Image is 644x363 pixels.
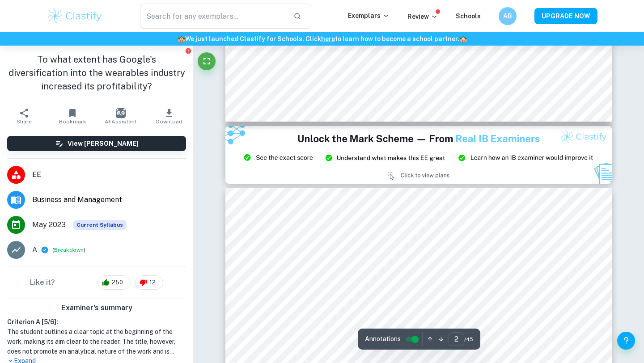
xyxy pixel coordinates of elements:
span: EE [32,169,186,180]
img: Ad [225,126,612,184]
h6: Like it? [30,277,55,288]
div: This exemplar is based on the current syllabus. Feel free to refer to it for inspiration/ideas wh... [73,220,127,230]
span: Download [156,118,182,125]
p: Review [407,12,438,21]
span: 🏫 [459,35,467,42]
button: View [PERSON_NAME] [7,136,186,151]
span: Current Syllabus [73,220,127,230]
p: Exemplars [348,11,390,21]
h6: Criterion A [ 5 / 6 ]: [7,317,186,327]
h1: To what extent has Google's diversification into the wearables industry increased its profitability? [7,53,186,93]
h6: AB [503,11,513,21]
span: May 2023 [32,219,66,230]
span: Share [17,118,32,125]
button: Help and Feedback [617,332,635,350]
span: Business and Management [32,194,186,205]
h6: We just launched Clastify for Schools. Click to learn how to become a school partner. [2,34,642,44]
span: 🏫 [178,35,185,42]
button: Breakdown [54,246,84,254]
button: AB [499,7,517,25]
input: Search for any exemplars... [140,4,286,29]
button: AI Assistant [97,104,145,129]
div: 12 [135,275,163,290]
button: Fullscreen [198,52,216,70]
span: 12 [144,278,161,287]
h1: The student outlines a clear topic at the beginning of the work, making its aim clear to the read... [7,327,186,356]
button: Report issue [185,47,191,54]
h6: Examiner's summary [4,303,190,313]
p: A [32,245,37,255]
div: 250 [97,275,131,290]
button: Bookmark [48,104,97,129]
a: here [321,35,335,42]
span: AI Assistant [105,118,137,125]
a: Schools [456,13,481,20]
span: 250 [107,278,128,287]
span: Annotations [365,334,401,344]
button: Download [145,104,193,129]
img: Clastify logo [47,7,103,25]
span: Bookmark [59,118,86,125]
h6: View [PERSON_NAME] [68,139,139,148]
span: / 45 [464,335,473,343]
img: AI Assistant [116,108,126,118]
button: UPGRADE NOW [534,8,597,24]
span: ( ) [52,246,85,254]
